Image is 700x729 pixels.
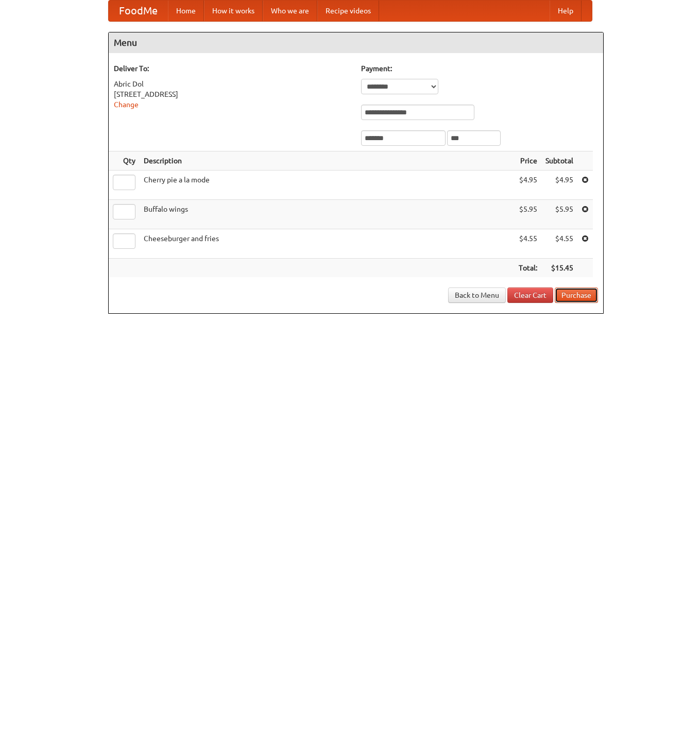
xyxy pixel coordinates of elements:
div: [STREET_ADDRESS] [114,89,351,99]
a: Home [168,1,204,21]
a: FoodMe [109,1,168,21]
h5: Deliver To: [114,63,351,74]
th: Qty [109,151,140,171]
td: $4.95 [541,171,577,200]
td: $4.95 [515,171,541,200]
td: Buffalo wings [140,200,515,229]
a: How it works [204,1,263,21]
h4: Menu [109,32,603,53]
a: Who we are [263,1,317,21]
button: Purchase [555,287,598,303]
th: Total: [515,259,541,278]
td: $4.55 [515,229,541,259]
td: $5.95 [515,200,541,229]
td: Cherry pie a la mode [140,171,515,200]
a: Back to Menu [448,287,506,303]
th: Subtotal [541,151,577,171]
h5: Payment: [361,63,598,74]
td: Cheeseburger and fries [140,229,515,259]
div: Abric Dol [114,79,351,89]
th: Price [515,151,541,171]
a: Change [114,100,139,109]
a: Help [550,1,582,21]
th: Description [140,151,515,171]
td: $4.55 [541,229,577,259]
a: Clear Cart [507,287,553,303]
a: Recipe videos [317,1,379,21]
td: $5.95 [541,200,577,229]
th: $15.45 [541,259,577,278]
